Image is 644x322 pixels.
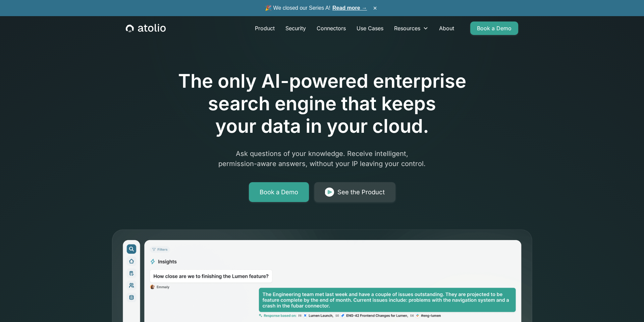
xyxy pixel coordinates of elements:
a: Read more → [332,5,367,11]
div: Resources [389,22,434,35]
div: Resources [394,24,420,32]
a: Security [280,22,311,35]
a: About [434,22,460,35]
a: home [126,24,166,33]
a: Product [250,22,280,35]
a: Connectors [311,22,351,35]
a: Book a Demo [249,182,309,202]
div: See the Product [337,188,385,197]
a: Book a Demo [470,22,518,35]
a: Use Cases [351,22,389,35]
a: See the Product [314,182,395,202]
p: Ask questions of your knowledge. Receive intelligent, permission-aware answers, without your IP l... [193,149,451,169]
button: × [371,4,379,12]
h1: The only AI-powered enterprise search engine that keeps your data in your cloud. [150,70,494,138]
span: 🎉 We closed our Series A! [265,4,367,12]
